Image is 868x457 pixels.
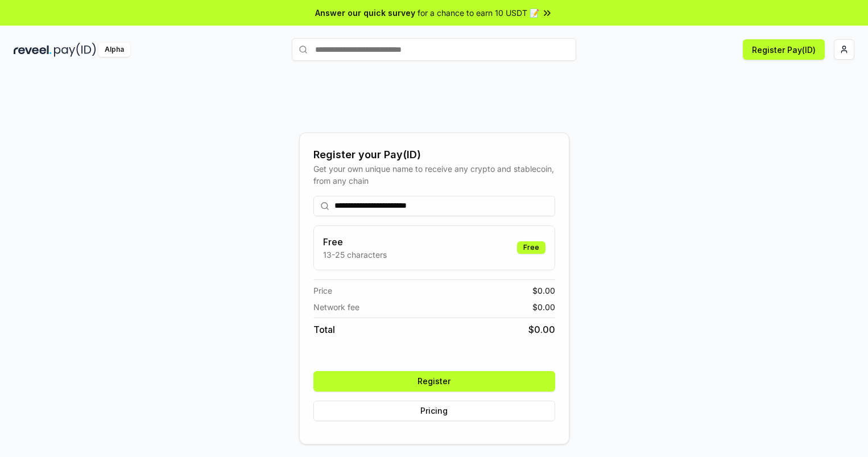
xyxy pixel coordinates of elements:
[313,371,555,392] button: Register
[315,7,415,19] span: Answer our quick survey
[323,235,387,249] h3: Free
[14,43,52,57] img: reveel_dark
[313,163,555,187] div: Get your own unique name to receive any crypto and stablecoin, from any chain
[54,43,96,57] img: pay_id
[743,39,825,60] button: Register Pay(ID)
[313,147,555,163] div: Register your Pay(ID)
[313,323,335,336] span: Total
[98,43,130,57] div: Alpha
[313,301,359,313] span: Network fee
[313,285,332,297] span: Price
[532,301,555,313] span: $ 0.00
[517,241,545,254] div: Free
[532,285,555,297] span: $ 0.00
[313,401,555,421] button: Pricing
[528,323,555,336] span: $ 0.00
[323,249,387,261] p: 13-25 characters
[418,7,539,19] span: for a chance to earn 10 USDT 📝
